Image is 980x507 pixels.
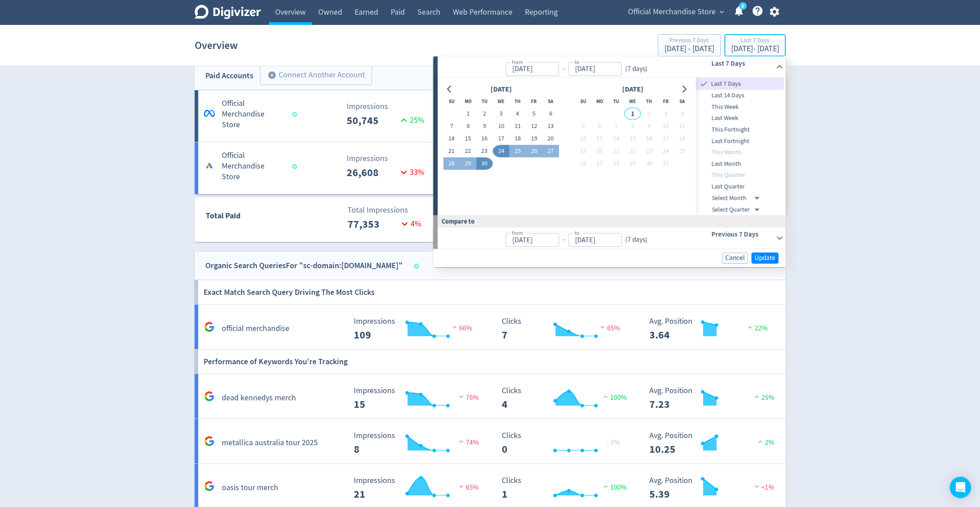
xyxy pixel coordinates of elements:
svg: Impressions 21 [349,476,483,500]
button: Go to previous month [443,83,456,95]
button: 26 [575,157,591,170]
div: - [559,64,568,74]
p: 77,353 [348,216,399,232]
svg: Clicks 4 [497,386,631,410]
label: from [512,229,523,237]
button: 10 [493,120,509,133]
span: This Fortnight [696,125,784,135]
svg: Google Analytics [204,322,215,332]
th: Tuesday [476,95,493,108]
div: [DATE] [488,84,514,96]
a: 5 [739,2,747,10]
button: 10 [657,120,674,133]
th: Monday [592,95,608,108]
button: 13 [592,133,608,145]
button: Previous 7 Days[DATE] - [DATE] [658,34,721,56]
span: Update [755,255,776,262]
button: 19 [526,133,542,145]
button: Cancel [722,253,748,264]
button: 23 [641,145,657,157]
button: Last 7 Days[DATE]- [DATE] [724,34,786,56]
span: 66% [450,324,472,333]
button: 27 [592,157,608,170]
h6: Last 7 Days [711,58,772,68]
h5: official merchandise [222,323,289,334]
button: 28 [608,157,624,170]
div: Compare to [433,215,786,227]
button: 16 [476,133,493,145]
div: Last Quarter [696,181,784,193]
h6: Exact Match Search Query Driving The Most Clicks [204,280,375,304]
label: to [574,58,579,65]
div: Select Month [712,192,763,204]
button: 15 [624,133,641,145]
img: positive-performance.svg [752,393,761,400]
span: Cancel [725,255,745,262]
a: *Official Merchandise StoreImpressions50,74525%Clicks72910%Conversions13.0018%ROAS4.84%Amount Spe... [195,90,786,142]
div: Last Week [696,113,784,124]
span: _ 0% [606,438,620,447]
text: 5 [741,3,744,9]
p: 26,608 [347,165,398,181]
button: 13 [542,120,559,133]
h1: Overview [195,31,238,60]
div: - [559,235,568,245]
div: [DATE] - [DATE] [664,45,714,53]
span: Data last synced: 1 Oct 2025, 2:02am (AEST) [414,264,421,269]
button: 6 [592,120,608,133]
img: negative-performance.svg [457,483,466,490]
span: 76% [457,393,479,402]
button: 4 [674,108,690,120]
th: Saturday [542,95,559,108]
button: 27 [542,145,559,157]
button: 5 [526,108,542,120]
svg: Avg. Position 5.39 [645,476,778,500]
button: 16 [641,133,657,145]
button: 6 [542,108,559,120]
svg: Google Analytics [204,436,215,447]
span: Last Week [696,113,784,123]
img: positive-performance.svg [746,324,755,330]
th: Tuesday [608,95,624,108]
div: Total Paid [195,209,293,226]
button: 8 [624,120,641,133]
label: to [574,229,579,237]
button: 29 [460,157,476,170]
svg: Avg. Position 3.64 [645,317,778,341]
th: Wednesday [624,95,641,108]
th: Monday [460,95,476,108]
h6: Previous 7 Days [711,229,772,240]
button: Go to next month [678,83,691,95]
span: 25% [752,393,774,402]
button: 21 [608,145,624,157]
th: Sunday [443,95,460,108]
span: This Week [696,102,784,112]
span: 65% [598,324,620,333]
img: positive-performance.svg [601,393,610,400]
button: 8 [460,120,476,133]
button: 18 [509,133,526,145]
nav: presets [696,78,784,215]
a: metallica australia tour 2025 Impressions 8 Impressions 8 74% Clicks 0 Clicks 0 _ 0% Avg. Positio... [195,419,786,464]
button: 9 [476,120,493,133]
button: 11 [509,120,526,133]
svg: Google Analytics [204,481,215,491]
button: 22 [624,145,641,157]
th: Saturday [674,95,690,108]
div: from-to(7 days)Last 7 Days [438,78,786,215]
h5: dead kennedys merch [222,393,296,403]
svg: Impressions 109 [349,317,483,341]
svg: Avg. Position 7.23 [645,386,778,410]
span: 65% [457,483,479,492]
button: 17 [657,133,674,145]
button: 12 [575,133,591,145]
span: 22% [746,324,768,333]
button: 28 [443,157,460,170]
button: 11 [674,120,690,133]
div: Last 14 Days [696,90,784,101]
label: from [512,58,523,65]
div: Last 7 Days [731,37,779,45]
div: Last Month [696,158,784,170]
div: This Fortnight [696,124,784,136]
button: 25 [674,145,690,157]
